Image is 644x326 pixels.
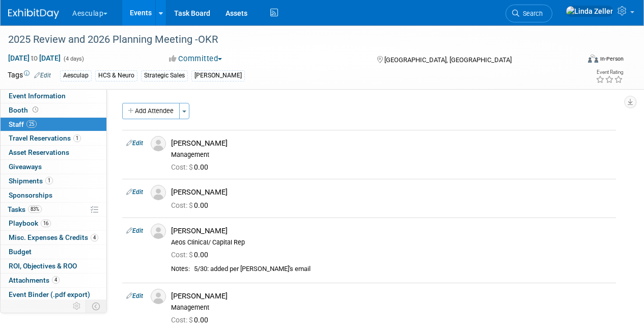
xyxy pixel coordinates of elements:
span: 0.00 [171,316,212,324]
div: In-Person [600,55,624,63]
a: Budget [1,245,106,259]
span: Sponsorships [9,191,52,199]
div: Event Format [534,53,624,68]
img: Format-Inperson.png [588,55,598,63]
span: 1 [73,134,81,142]
span: Staff [9,120,37,128]
span: 0.00 [171,163,212,171]
span: Attachments [9,276,60,284]
span: Tasks [8,205,42,213]
span: 83% [28,205,42,213]
td: Personalize Event Tab Strip [68,300,86,313]
a: Shipments1 [1,174,106,188]
a: Attachments4 [1,274,106,287]
a: Sponsorships [1,188,106,202]
span: Search [519,10,543,17]
span: 4 [52,276,60,284]
span: Giveaways [9,162,42,171]
button: Committed [165,53,226,64]
div: HCS & Neuro [95,70,137,81]
a: Playbook16 [1,216,106,230]
img: ExhibitDay [8,9,59,19]
img: Linda Zeller [566,6,613,17]
span: Cost: $ [171,201,194,209]
img: Associate-Profile-5.png [151,224,166,239]
div: Aesculap [60,70,92,81]
span: [GEOGRAPHIC_DATA], [GEOGRAPHIC_DATA] [384,56,512,64]
span: Event Information [9,92,66,100]
span: 4 [91,234,98,241]
div: [PERSON_NAME] [171,139,612,148]
a: Misc. Expenses & Credits4 [1,231,106,244]
span: 1 [45,177,53,184]
a: Edit [126,140,143,147]
a: Edit [126,227,143,234]
a: Travel Reservations1 [1,131,106,145]
a: ROI, Objectives & ROO [1,259,106,273]
span: [DATE] [DATE] [8,53,61,63]
span: Travel Reservations [9,134,81,142]
a: Search [506,5,552,22]
div: Event Rating [596,70,623,75]
img: Associate-Profile-5.png [151,136,166,151]
div: Management [171,304,612,312]
a: Edit [34,72,51,79]
span: Cost: $ [171,316,194,324]
a: Event Binder (.pdf export) [1,288,106,302]
span: Asset Reservations [9,148,69,156]
a: Edit [126,292,143,300]
span: 16 [41,220,51,227]
div: [PERSON_NAME] [171,187,612,197]
span: Cost: $ [171,251,194,259]
img: Associate-Profile-5.png [151,185,166,200]
span: Cost: $ [171,163,194,171]
span: Misc. Expenses & Credits [9,233,98,241]
td: Tags [8,70,51,81]
span: (4 days) [63,56,84,62]
div: [PERSON_NAME] [171,226,612,236]
a: Giveaways [1,160,106,174]
a: Event Information [1,89,106,103]
a: Booth [1,103,106,117]
span: Shipments [9,177,53,185]
span: Playbook [9,219,51,227]
td: Toggle Event Tabs [86,300,107,313]
div: Aeos Clinical/ Capital Rep [171,238,612,247]
span: Budget [9,248,32,256]
div: Strategic Sales [141,70,188,81]
span: to [30,54,39,62]
div: [PERSON_NAME] [191,70,245,81]
div: Notes: [171,265,190,273]
div: [PERSON_NAME] [171,291,612,301]
div: Management [171,151,612,159]
span: 0.00 [171,251,212,259]
span: 0.00 [171,201,212,209]
span: ROI, Objectives & ROO [9,262,77,270]
a: Asset Reservations [1,146,106,159]
div: 2025 Review and 2026 Planning Meeting -OKR [5,31,571,49]
div: 5/30: added per [PERSON_NAME]'s email [194,265,612,274]
a: Edit [126,188,143,196]
span: 25 [26,120,37,128]
a: Staff25 [1,118,106,131]
span: Event Binder (.pdf export) [9,290,90,298]
img: Associate-Profile-5.png [151,289,166,304]
span: Booth not reserved yet [31,106,40,114]
button: Add Attendee [122,103,180,119]
span: Booth [9,106,40,114]
a: Tasks83% [1,203,106,216]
